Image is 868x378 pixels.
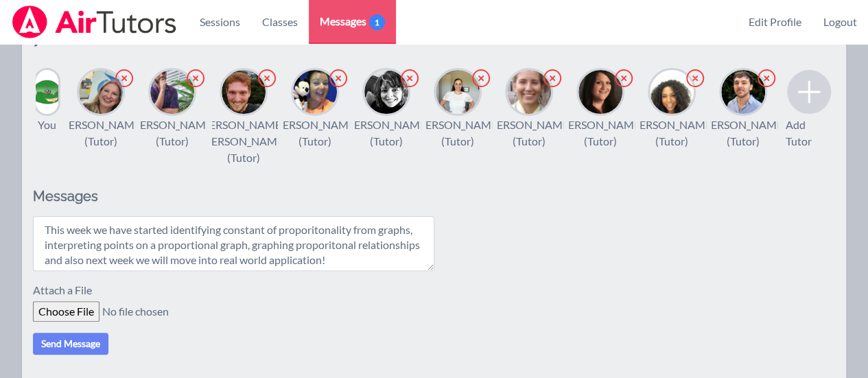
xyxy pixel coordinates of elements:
[293,70,337,114] img: Peggy Koutas
[364,70,408,114] img: Courtney Maher
[150,70,194,114] img: Zachary D'Esposito
[650,70,694,114] img: Michelle Dupin
[507,70,551,114] img: Diana Andrade
[320,13,385,29] span: Messages
[199,117,289,166] div: [PERSON_NAME]-[PERSON_NAME] (Tutor)
[33,23,434,67] h2: 7th Grade Math WMS
[415,117,501,150] div: [PERSON_NAME] (Tutor)
[486,117,572,150] div: [PERSON_NAME] (Tutor)
[130,117,215,150] div: [PERSON_NAME] (Tutor)
[701,117,786,150] div: [PERSON_NAME] (Tutor)
[38,117,56,133] div: You
[786,117,832,150] div: Add Tutor
[79,70,123,114] img: Sarah Skonicki
[33,333,108,355] button: Send Message
[222,70,266,114] img: Vincent Astray-Caneda
[344,117,430,150] div: [PERSON_NAME] (Tutor)
[33,188,434,205] h2: Messages
[58,117,144,150] div: [PERSON_NAME] (Tutor)
[272,117,358,150] div: [PERSON_NAME] (Tutor)
[558,117,644,150] div: [PERSON_NAME] (Tutor)
[436,70,480,114] img: Adrinna Beltre
[33,216,434,271] textarea: This week we have started identifying constant of proporitonality from graphs, interpreting point...
[11,5,178,38] img: Airtutors Logo
[36,70,58,114] img: Kaitlyn Hall
[721,70,765,114] img: Franco Uribe-Rheinbolt
[629,117,715,150] div: [PERSON_NAME] (Tutor)
[33,282,100,301] label: Attach a File
[369,14,385,30] span: 1
[578,70,622,114] img: Jacqueline Judge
